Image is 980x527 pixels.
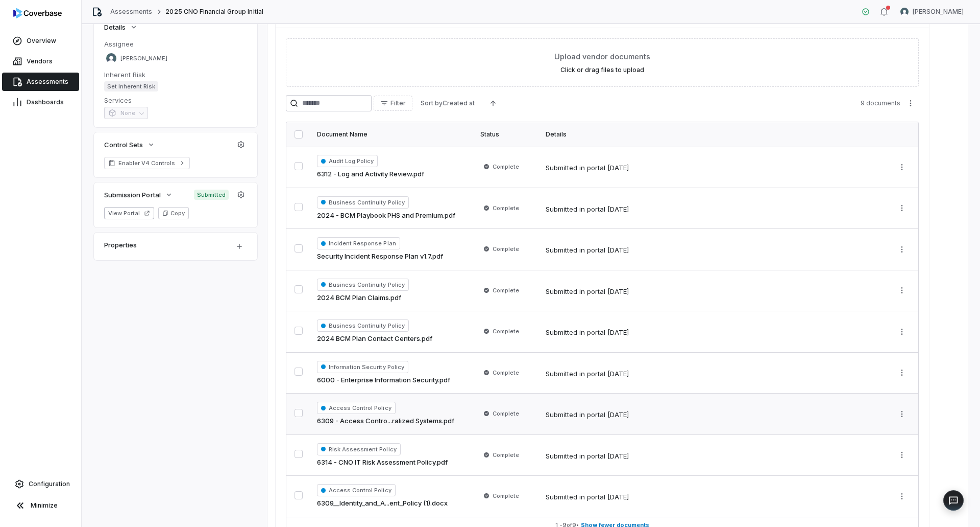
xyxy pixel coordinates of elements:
div: Submitted in portal [546,163,629,173]
span: Risk Assessment Policy [317,443,401,455]
button: More actions [894,242,910,257]
button: More actions [894,283,910,298]
span: Control Sets [104,140,143,149]
span: Submission Portal [104,190,161,199]
span: Access Control Policy [317,484,396,496]
a: 6314 - CNO IT Risk Assessment Policy.pdf [317,457,448,468]
div: Details [546,130,881,139]
span: Complete [493,327,519,335]
span: 9 documents [861,99,900,107]
div: Submitted in portal [546,287,629,297]
div: [DATE] [607,410,629,420]
img: logo-D7KZi-bG.svg [13,8,62,18]
a: Dashboards [2,93,79,111]
div: [DATE] [607,328,629,338]
button: Copy [158,207,189,219]
span: [PERSON_NAME] [120,55,167,62]
button: Minimize [4,495,77,516]
span: Incident Response Plan [317,237,400,249]
div: Submitted in portal [546,410,629,420]
span: Complete [493,204,519,212]
button: More actions [894,159,910,175]
div: [DATE] [607,204,629,215]
span: Upload vendor documents [554,51,650,62]
span: Details [104,22,126,32]
span: Complete [493,451,519,459]
button: More actions [894,406,910,422]
button: More actions [894,489,910,504]
a: 2024 - BCM Playbook PHS and Premium.pdf [317,211,455,221]
span: Overview [27,37,56,45]
a: Assessments [2,73,79,91]
span: Complete [493,163,519,171]
button: Control Sets [101,135,158,154]
div: [DATE] [607,369,629,379]
dt: Assignee [104,39,247,49]
a: Vendors [2,52,79,71]
span: Assessments [27,78,68,86]
button: View Portal [104,207,154,219]
span: Business Continuity Policy [317,279,409,291]
span: Dashboards [27,98,64,106]
button: More actions [902,96,919,111]
div: Submitted in portal [546,369,629,379]
span: Enabler V4 Controls [118,159,176,167]
span: Access Control Policy [317,402,396,414]
a: 6309__Identity_and_A...ent_Policy (1).docx [317,498,448,509]
a: 6309 - Access Contro...ralized Systems.pdf [317,416,454,426]
span: 2025 CNO Financial Group Initial [165,8,263,16]
span: Business Continuity Policy [317,196,409,209]
div: [DATE] [607,492,629,502]
span: Complete [493,245,519,253]
svg: Ascending [489,99,497,107]
button: Details [101,18,141,36]
button: More actions [894,200,910,216]
div: [DATE] [607,163,629,173]
a: Overview [2,32,79,50]
span: Set Inherent Risk [104,81,158,91]
a: Security Incident Response Plan v1.7.pdf [317,251,443,262]
span: Complete [493,409,519,418]
a: 2024 BCM Plan Claims.pdf [317,293,401,303]
button: Sort byCreated at [414,96,481,111]
div: Submitted in portal [546,451,629,462]
label: Click or drag files to upload [560,66,644,74]
div: Submitted in portal [546,492,629,502]
button: More actions [894,324,910,339]
button: More actions [894,447,910,463]
div: [DATE] [607,451,629,462]
span: [PERSON_NAME] [913,8,964,16]
a: 2024 BCM Plan Contact Centers.pdf [317,334,432,344]
span: Business Continuity Policy [317,319,409,332]
span: Information Security Policy [317,361,408,373]
button: Filter [374,96,412,111]
a: 6312 - Log and Activity Review.pdf [317,169,424,179]
div: Document Name [317,130,468,139]
span: Minimize [31,501,58,510]
span: Complete [493,369,519,377]
dt: Inherent Risk [104,70,247,79]
img: Brittany Durbin avatar [106,53,116,63]
a: Configuration [4,475,77,493]
a: Assessments [110,8,152,16]
div: Submitted in portal [546,328,629,338]
button: Submission Portal [101,186,176,204]
span: Submitted [194,190,229,200]
img: Brittany Durbin avatar [900,8,909,16]
div: [DATE] [607,287,629,297]
span: Configuration [29,480,70,488]
div: Status [480,130,533,139]
button: More actions [894,365,910,380]
span: Vendors [27,57,53,65]
button: Brittany Durbin avatar[PERSON_NAME] [894,4,970,19]
button: Ascending [483,96,503,111]
span: Audit Log Policy [317,155,378,167]
div: [DATE] [607,245,629,256]
span: Complete [493,492,519,500]
a: 6000 - Enterprise Information Security.pdf [317,375,450,385]
div: Submitted in portal [546,245,629,256]
span: Complete [493,286,519,294]
div: Submitted in portal [546,204,629,215]
span: Filter [390,99,406,107]
a: Enabler V4 Controls [104,157,190,169]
